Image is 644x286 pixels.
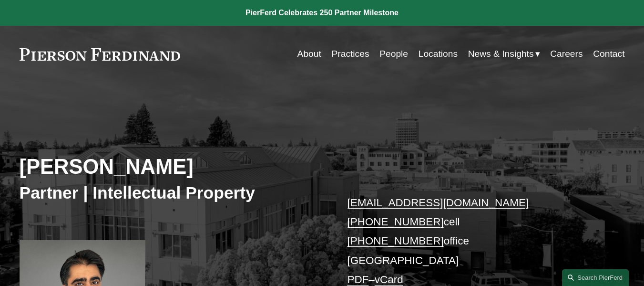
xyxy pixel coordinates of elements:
[297,45,321,63] a: About
[347,216,443,228] a: [PHONE_NUMBER]
[550,45,583,63] a: Careers
[593,45,624,63] a: Contact
[468,46,534,63] span: News & Insights
[347,235,443,247] a: [PHONE_NUMBER]
[347,197,529,209] a: [EMAIL_ADDRESS][DOMAIN_NAME]
[20,183,322,204] h3: Partner | Intellectual Property
[331,45,369,63] a: Practices
[562,269,629,286] a: Search this site
[419,45,458,63] a: Locations
[375,274,403,286] a: vCard
[20,154,322,180] h2: [PERSON_NAME]
[468,45,540,63] a: folder dropdown
[347,274,368,286] a: PDF
[379,45,408,63] a: People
